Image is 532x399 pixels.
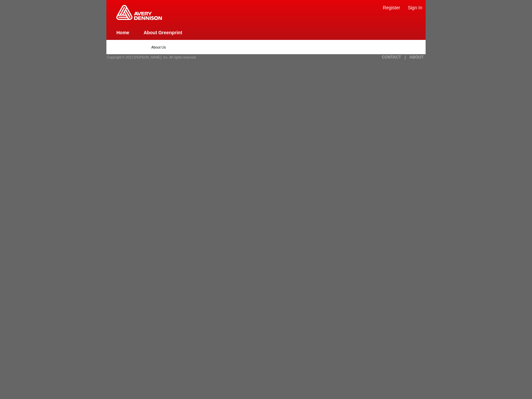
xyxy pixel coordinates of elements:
span: Copyright © 2012 [PERSON_NAME], Inc. All rights reserved. [107,56,197,59]
a: Greenprint [116,17,162,21]
a: CONTACT [382,55,401,60]
p: About Us [151,45,381,49]
a: ABOUT [409,55,424,60]
a: About Greenprint [144,30,182,35]
a: Home [116,30,129,35]
img: Home [116,5,162,20]
a: | [405,55,406,60]
a: Sign In [408,5,422,10]
a: Register [383,5,400,10]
